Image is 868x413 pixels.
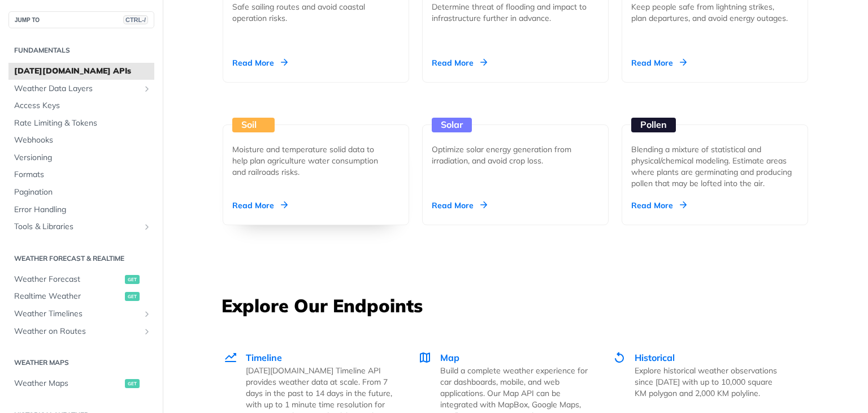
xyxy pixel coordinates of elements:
[14,378,122,389] span: Weather Maps
[8,306,154,322] a: Weather TimelinesShow subpages for Weather Timelines
[631,1,789,24] div: Keep people safe from lightning strikes, plan departures, and avoid energy outages.
[232,1,390,24] div: Safe sailing routes and avoid coastal operation risks.
[432,144,590,166] div: Optimize solar energy generation from irradiation, and avoid crop loss.
[8,218,154,235] a: Tools & LibrariesShow subpages for Tools & Libraries
[8,253,154,264] h2: Weather Forecast & realtime
[123,15,148,24] span: CTRL-/
[232,144,390,178] div: Moisture and temperature solid data to help plan agriculture water consumption and railroads risks.
[14,135,151,146] span: Webhooks
[8,132,154,149] a: Webhooks
[8,63,154,80] a: [DATE][DOMAIN_NAME] APIs
[218,83,414,225] a: Soil Moisture and temperature solid data to help plan agriculture water consumption and railroads...
[142,309,151,319] button: Show subpages for Weather Timelines
[8,201,154,218] a: Error Handling
[14,118,151,129] span: Rate Limiting & Tokens
[142,222,151,231] button: Show subpages for Tools & Libraries
[631,57,687,68] div: Read More
[432,200,487,211] div: Read More
[246,352,282,363] span: Timeline
[125,275,140,284] span: get
[14,308,140,320] span: Weather Timelines
[222,293,809,318] h3: Explore Our Endpoints
[440,352,459,363] span: Map
[432,1,590,24] div: Determine threat of flooding and impact to infrastructure further in advance.
[418,351,432,364] img: Map
[224,351,237,364] img: Timeline
[142,84,151,93] button: Show subpages for Weather Data Layers
[631,200,687,211] div: Read More
[432,118,472,132] div: Solar
[8,115,154,132] a: Rate Limiting & Tokens
[232,200,288,211] div: Read More
[613,351,626,364] img: Historical
[8,97,154,114] a: Access Keys
[631,118,676,132] div: Pollen
[14,187,151,198] span: Pagination
[8,166,154,183] a: Formats
[8,288,154,305] a: Realtime Weatherget
[125,292,140,301] span: get
[8,184,154,201] a: Pagination
[8,149,154,166] a: Versioning
[14,274,122,285] span: Weather Forecast
[14,100,151,111] span: Access Keys
[14,83,140,94] span: Weather Data Layers
[14,169,151,180] span: Formats
[635,352,675,363] span: Historical
[14,291,122,302] span: Realtime Weather
[125,379,140,388] span: get
[14,204,151,216] span: Error Handling
[142,327,151,336] button: Show subpages for Weather on Routes
[8,80,154,97] a: Weather Data LayersShow subpages for Weather Data Layers
[635,365,782,399] p: Explore historical weather observations since [DATE] with up to 10,000 square KM polygon and 2,00...
[432,57,487,68] div: Read More
[14,326,140,337] span: Weather on Routes
[418,83,613,225] a: Solar Optimize solar energy generation from irradiation, and avoid crop loss. Read More
[631,144,798,189] div: Blending a mixture of statistical and physical/chemical modeling. Estimate areas where plants are...
[14,66,151,77] span: [DATE][DOMAIN_NAME] APIs
[8,375,154,392] a: Weather Mapsget
[8,271,154,288] a: Weather Forecastget
[8,358,154,368] h2: Weather Maps
[8,11,154,28] button: JUMP TOCTRL-/
[8,45,154,55] h2: Fundamentals
[232,57,288,68] div: Read More
[8,323,154,340] a: Weather on RoutesShow subpages for Weather on Routes
[14,221,140,233] span: Tools & Libraries
[14,152,151,164] span: Versioning
[232,118,275,132] div: Soil
[617,83,813,225] a: Pollen Blending a mixture of statistical and physical/chemical modeling. Estimate areas where pla...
